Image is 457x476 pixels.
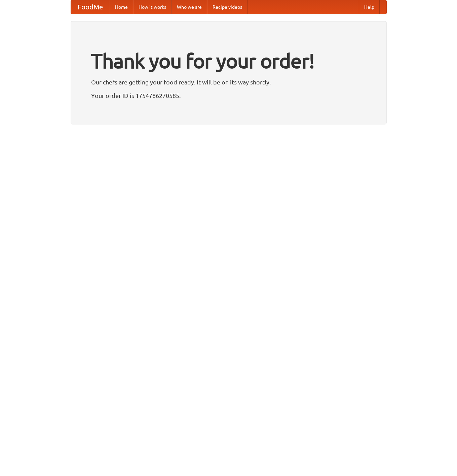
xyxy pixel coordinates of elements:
p: Our chefs are getting your food ready. It will be on its way shortly. [91,77,366,87]
h1: Thank you for your order! [91,45,366,77]
a: Help [359,0,380,14]
a: Recipe videos [207,0,247,14]
a: How it works [133,0,172,14]
a: FoodMe [71,0,110,14]
a: Home [110,0,133,14]
a: Who we are [172,0,207,14]
p: Your order ID is 1754786270585. [91,90,366,101]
